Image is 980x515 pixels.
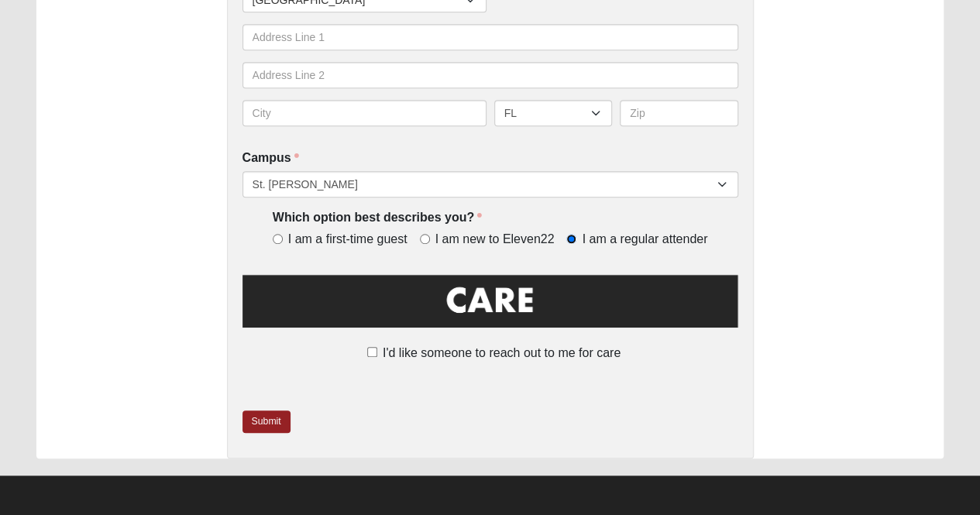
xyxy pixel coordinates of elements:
[242,271,738,341] img: Care.png
[242,62,738,88] input: Address Line 2
[582,231,707,249] span: I am a regular attender
[273,234,283,244] input: I am a first-time guest
[288,231,407,249] span: I am a first-time guest
[242,24,738,50] input: Address Line 1
[420,234,430,244] input: I am new to Eleven22
[367,347,377,357] input: I'd like someone to reach out to me for care
[242,149,299,167] label: Campus
[242,100,487,126] input: City
[273,209,482,227] label: Which option best describes you?
[435,231,555,249] span: I am new to Eleven22
[566,234,576,244] input: I am a regular attender
[620,100,738,126] input: Zip
[383,346,621,359] span: I'd like someone to reach out to me for care
[242,410,291,433] a: Submit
